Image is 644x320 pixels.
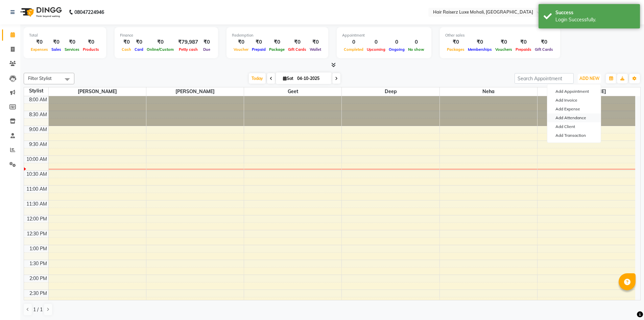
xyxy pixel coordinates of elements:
div: ₹0 [145,38,175,46]
span: Sales [50,47,63,52]
span: Filter Stylist [28,76,52,81]
div: 11:30 AM [25,200,48,208]
div: 9:00 AM [28,126,48,133]
div: 11:00 AM [25,186,48,193]
span: Gift Cards [286,47,308,52]
span: Gift Cards [533,47,555,52]
span: Ongoing [387,47,406,52]
div: ₹0 [250,38,267,46]
input: 2025-10-04 [295,73,329,84]
div: 12:30 PM [25,230,48,237]
span: Memberships [466,47,494,52]
div: 1:00 PM [28,245,48,252]
span: Geet [244,87,341,96]
div: 1:30 PM [28,260,48,267]
div: 10:30 AM [25,171,48,178]
div: 2:30 PM [28,290,48,297]
div: ₹0 [50,38,63,46]
div: ₹0 [466,38,494,46]
span: Wallet [308,47,323,52]
div: Finance [120,33,213,38]
div: 0 [342,38,365,46]
span: [PERSON_NAME] [538,87,635,96]
input: Search Appointment [515,73,574,84]
span: Prepaids [514,47,533,52]
span: Vouchers [494,47,514,52]
div: ₹0 [267,38,286,46]
div: Success [555,9,635,16]
div: ₹0 [445,38,466,46]
span: neha [440,87,537,96]
div: 10:00 AM [25,156,48,163]
a: Add Client [547,122,601,131]
span: Completed [342,47,365,52]
div: ₹0 [494,38,514,46]
span: Voucher [232,47,250,52]
span: Petty cash [177,47,199,52]
button: ADD NEW [578,74,601,83]
span: 1 / 1 [33,306,43,313]
button: Add Appointment [547,87,601,96]
div: ₹0 [63,38,81,46]
span: Online/Custom [145,47,175,52]
img: logo [17,3,64,22]
span: Products [81,47,101,52]
div: ₹0 [514,38,533,46]
div: ₹0 [308,38,323,46]
a: Add Invoice [547,96,601,105]
span: [PERSON_NAME] [49,87,146,96]
div: Redemption [232,33,323,38]
div: 9:30 AM [28,141,48,148]
div: 0 [406,38,426,46]
span: ADD NEW [579,76,599,81]
a: Add Transaction [547,131,601,140]
span: Card [133,47,145,52]
div: ₹0 [232,38,250,46]
b: 08047224946 [74,3,104,22]
div: Stylist [24,87,48,94]
span: Cash [120,47,133,52]
span: No show [406,47,426,52]
div: ₹0 [29,38,50,46]
span: Expenses [29,47,50,52]
div: ₹0 [120,38,133,46]
a: Add Expense [547,105,601,113]
span: Package [267,47,286,52]
div: 12:00 PM [25,215,48,222]
div: 0 [365,38,387,46]
span: Upcoming [365,47,387,52]
div: Appointment [342,33,426,38]
div: ₹0 [533,38,555,46]
div: 2:00 PM [28,275,48,282]
span: Packages [445,47,466,52]
div: ₹0 [286,38,308,46]
span: Due [201,47,212,52]
span: Sat [281,76,295,81]
div: ₹0 [133,38,145,46]
span: Prepaid [250,47,267,52]
div: ₹0 [81,38,101,46]
a: Add Attendance [547,113,601,122]
div: Total [29,33,101,38]
div: 0 [387,38,406,46]
div: 8:00 AM [28,96,48,103]
div: ₹79,987 [175,38,201,46]
span: Services [63,47,81,52]
span: Today [249,73,266,84]
span: [PERSON_NAME] [146,87,244,96]
div: ₹0 [201,38,213,46]
div: Login Successfully. [555,16,635,23]
div: 8:30 AM [28,111,48,118]
div: Other sales [445,33,555,38]
span: deep [342,87,439,96]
